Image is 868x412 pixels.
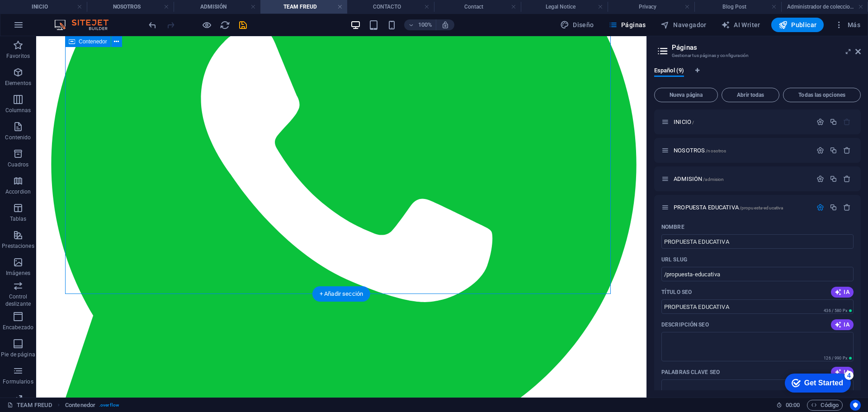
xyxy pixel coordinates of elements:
[238,20,248,30] i: Guardar (Ctrl+S)
[721,20,760,29] span: AI Writer
[147,20,158,30] i: Deshacer: Editar cabecera (Ctrl+Z)
[6,52,30,60] p: Favoritos
[24,10,63,18] div: Get Started
[10,215,27,223] p: Tablas
[661,299,854,314] input: El título de la página en los resultados de búsqueda y en las pestañas del navegador
[792,402,793,408] span: :
[658,92,714,98] span: Nueva página
[740,205,783,210] span: /propuesta-educativa
[5,107,31,114] p: Columnas
[786,400,800,411] span: 00 00
[3,378,33,385] p: Formularios
[174,2,260,12] h4: ADMISIÓN
[147,19,158,30] button: undo
[3,324,33,331] p: Encabezado
[201,19,212,30] button: Haz clic para salir del modo de previsualización y seguir editando
[418,19,432,30] h6: 100%
[807,400,843,411] button: Código
[608,2,694,12] h4: Privacy
[65,2,74,11] div: 4
[99,400,119,411] span: . overflow
[776,400,800,411] h6: Tiempo de la sesión
[835,321,850,328] span: IA
[694,2,781,12] h4: Blog Post
[722,88,779,102] button: Abrir todas
[843,118,851,126] div: La página principal no puede eliminarse
[661,223,684,231] p: Nombre
[771,18,824,32] button: Publicar
[65,400,95,411] span: Haz clic para seleccionar y doble clic para editar
[831,287,854,298] button: IA
[850,400,861,411] button: Usercentrics
[778,20,817,29] span: Publicar
[5,80,31,87] p: Elementos
[811,400,839,411] span: Código
[5,134,31,141] p: Contenido
[661,267,854,281] input: Última parte de la URL para esta página
[434,2,521,12] h4: Contact
[7,400,52,411] a: Haz clic para cancelar la selección y doble clic para abrir páginas
[5,5,71,24] div: Get Started 4 items remaining, 20% complete
[783,88,861,102] button: Todas las opciones
[557,18,598,32] button: Diseño
[219,19,230,30] button: reload
[260,2,347,12] h4: TEAM FREUD
[822,355,854,361] span: Longitud de píxeles calculada en los resultados de búsqueda
[831,319,854,330] button: IA
[657,18,710,32] button: Navegador
[726,92,775,98] span: Abrir todas
[605,18,650,32] button: Páginas
[661,256,687,263] label: Última parte de la URL para esta página
[8,161,29,168] p: Cuadros
[830,118,837,126] div: Duplicar
[654,65,684,78] span: Español (9)
[830,175,837,183] div: Duplicar
[816,175,824,183] div: Configuración
[220,20,230,30] i: Volver a cargar página
[816,147,824,154] div: Configuración
[672,52,843,60] h3: Gestionar tus páginas y configuración
[661,289,692,296] p: Título SEO
[347,2,434,12] h4: CONTACTO
[661,321,709,328] label: El texto en los resultados de búsqueda y redes sociales
[672,43,861,52] h2: Páginas
[609,20,646,29] span: Páginas
[674,175,724,182] span: ADMISIÓN
[1,351,35,358] p: Pie de página
[661,321,709,328] p: Descripción SEO
[692,120,694,125] span: /
[52,19,120,30] img: Editor Logo
[6,270,30,277] p: Imágenes
[404,19,436,30] button: 100%
[560,20,594,29] span: Diseño
[65,400,119,411] nav: breadcrumb
[835,289,850,296] span: IA
[706,148,726,153] span: /nosotros
[674,204,783,211] span: PROPUESTA EDUCATIVA
[661,256,687,263] p: URL SLUG
[831,18,864,32] button: Más
[674,147,726,154] span: NOSOTROS
[674,118,694,125] span: INICIO
[831,367,854,378] button: IA
[441,21,449,29] i: Al redimensionar, ajustar el nivel de zoom automáticamente para ajustarse al dispositivo elegido.
[781,2,868,12] h4: Administrador de colecciones
[5,188,31,195] p: Accordion
[661,332,854,361] textarea: El texto en los resultados de búsqueda y redes sociales
[703,177,724,182] span: /admision
[671,147,812,153] div: NOSOTROS/nosotros
[787,92,857,98] span: Todas las opciones
[654,88,718,102] button: Nueva página
[521,2,608,12] h4: Legal Notice
[661,369,720,376] p: Palabras clave SEO
[671,176,812,182] div: ADMISIÓN/admision
[79,39,107,44] span: Contenedor
[824,356,847,360] span: 126 / 990 Px
[654,67,861,84] div: Pestañas de idiomas
[671,204,812,210] div: PROPUESTA EDUCATIVA/propuesta-educativa
[843,147,851,154] div: Eliminar
[671,119,812,125] div: INICIO/
[717,18,764,32] button: AI Writer
[87,2,174,12] h4: NOSOTROS
[835,20,860,29] span: Más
